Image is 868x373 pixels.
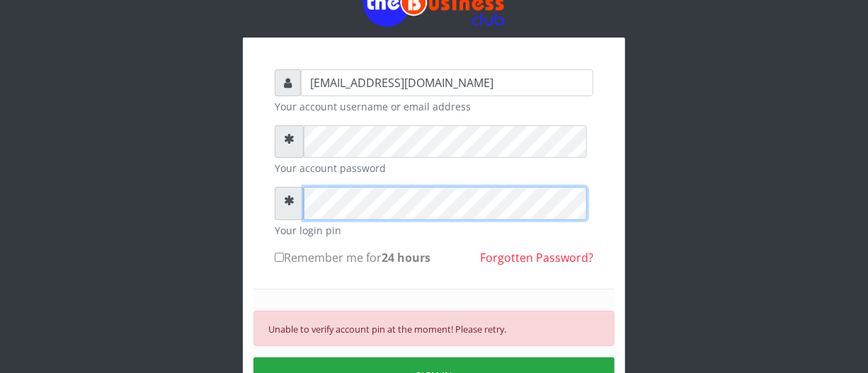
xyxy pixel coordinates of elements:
[275,223,593,238] small: Your login pin
[275,249,430,266] label: Remember me for
[382,250,430,265] b: 24 hours
[480,250,593,265] a: Forgotten Password?
[301,69,593,96] input: Username or email address
[268,323,506,335] small: Unable to verify account pin at the moment! Please retry.
[275,253,284,262] input: Remember me for24 hours
[275,161,593,176] small: Your account password
[275,99,593,114] small: Your account username or email address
